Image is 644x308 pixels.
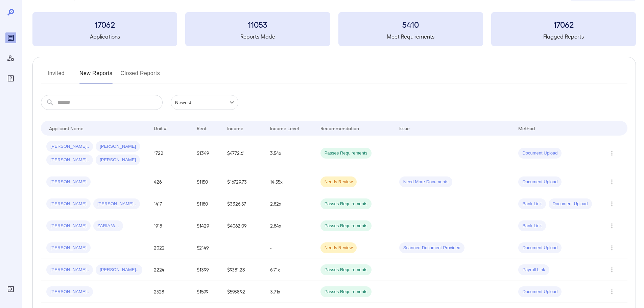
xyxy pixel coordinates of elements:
[96,157,140,163] span: [PERSON_NAME]
[5,32,16,43] div: Reports
[518,179,562,185] span: Document Upload
[222,171,265,193] td: $16729.73
[148,215,191,237] td: 1918
[606,242,617,253] button: Row Actions
[46,289,93,295] span: [PERSON_NAME]..
[191,193,221,215] td: $1180
[32,32,177,41] h5: Applications
[399,124,410,132] div: Issue
[320,289,372,295] span: Passes Requirements
[191,281,221,303] td: $1599
[197,124,208,132] div: Rent
[265,171,315,193] td: 14.55x
[222,215,265,237] td: $4062.09
[265,281,315,303] td: 3.71x
[222,193,265,215] td: $3326.57
[41,68,71,84] button: Invited
[185,19,330,30] h3: 11053
[46,267,93,273] span: [PERSON_NAME]..
[121,68,160,84] button: Closed Reports
[148,237,191,259] td: 2022
[518,201,546,207] span: Bank Link
[96,143,140,150] span: [PERSON_NAME]
[320,223,372,229] span: Passes Requirements
[46,223,91,229] span: [PERSON_NAME]
[191,136,221,171] td: $1349
[265,215,315,237] td: 2.84x
[46,179,91,185] span: [PERSON_NAME]
[265,237,315,259] td: -
[265,136,315,171] td: 3.54x
[222,281,265,303] td: $5938.92
[32,19,177,30] h3: 17062
[148,193,191,215] td: 1417
[606,198,617,209] button: Row Actions
[606,176,617,187] button: Row Actions
[93,223,123,229] span: ZARIA W...
[606,286,617,297] button: Row Actions
[191,171,221,193] td: $1150
[518,124,535,132] div: Method
[191,259,221,281] td: $1399
[549,201,592,207] span: Document Upload
[222,259,265,281] td: $9381.23
[606,148,617,159] button: Row Actions
[148,136,191,171] td: 1722
[46,201,91,207] span: [PERSON_NAME]
[491,19,636,30] h3: 17062
[46,245,91,251] span: [PERSON_NAME]
[227,124,243,132] div: Income
[185,32,330,41] h5: Reports Made
[46,143,93,150] span: [PERSON_NAME]..
[320,201,372,207] span: Passes Requirements
[518,245,562,251] span: Document Upload
[32,12,636,46] summary: 17062Applications11053Reports Made5410Meet Requirements17062Flagged Reports
[518,289,562,295] span: Document Upload
[338,32,483,41] h5: Meet Requirements
[518,267,549,273] span: Payroll Link
[270,124,299,132] div: Income Level
[606,220,617,231] button: Row Actions
[46,157,93,163] span: [PERSON_NAME]..
[320,245,357,251] span: Needs Review
[320,267,372,273] span: Passes Requirements
[320,179,357,185] span: Needs Review
[191,215,221,237] td: $1429
[5,284,16,294] div: Log Out
[320,150,372,157] span: Passes Requirements
[338,19,483,30] h3: 5410
[399,245,464,251] span: Scanned Document Provided
[148,281,191,303] td: 2528
[265,193,315,215] td: 2.82x
[518,150,562,157] span: Document Upload
[148,259,191,281] td: 2224
[222,136,265,171] td: $4772.61
[399,179,453,185] span: Need More Documents
[79,68,113,84] button: New Reports
[518,223,546,229] span: Bank Link
[154,124,167,132] div: Unit #
[265,259,315,281] td: 6.71x
[5,73,16,84] div: FAQ
[191,237,221,259] td: $2149
[5,53,16,64] div: Manage Users
[491,32,636,41] h5: Flagged Reports
[49,124,84,132] div: Applicant Name
[96,267,142,273] span: [PERSON_NAME]..
[148,171,191,193] td: 426
[606,264,617,275] button: Row Actions
[93,201,140,207] span: [PERSON_NAME]..
[171,95,238,110] div: Newest
[320,124,359,132] div: Recommendation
